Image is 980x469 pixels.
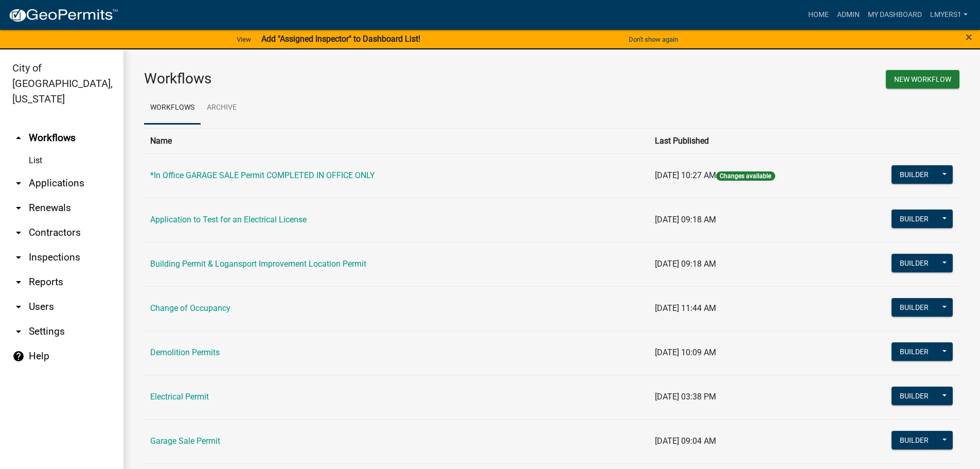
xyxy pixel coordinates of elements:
[12,251,25,264] i: arrow_drop_down
[966,30,972,44] span: ×
[150,259,366,269] a: Building Permit & Logansport Improvement Location Permit
[892,387,937,405] button: Builder
[150,348,220,357] a: Demolition Permits
[12,202,25,214] i: arrow_drop_down
[655,348,716,357] span: [DATE] 10:09 AM
[150,392,209,402] a: Electrical Permit
[892,298,937,317] button: Builder
[864,5,926,25] a: My Dashboard
[966,31,972,43] button: Close
[12,227,25,239] i: arrow_drop_down
[892,431,937,449] button: Builder
[12,132,25,144] i: arrow_drop_up
[144,70,544,88] h3: Workflows
[12,301,25,313] i: arrow_drop_down
[150,436,220,446] a: Garage Sale Permit
[655,392,716,402] span: [DATE] 03:38 PM
[655,215,716,224] span: [DATE] 09:18 AM
[716,171,775,181] span: Changes available
[833,5,864,25] a: Admin
[655,436,716,446] span: [DATE] 09:04 AM
[150,215,307,224] a: Application to Test for an Electrical License
[892,210,937,228] button: Builder
[144,128,649,153] th: Name
[886,70,959,89] button: New Workflow
[12,325,25,338] i: arrow_drop_down
[261,34,420,44] strong: Add "Assigned Inspector" to Dashboard List!
[625,31,682,48] button: Don't show again
[144,92,201,125] a: Workflows
[233,31,255,48] a: View
[12,350,25,362] i: help
[150,170,375,180] a: *In Office GARAGE SALE Permit COMPLETED IN OFFICE ONLY
[201,92,243,125] a: Archive
[12,276,25,288] i: arrow_drop_down
[892,165,937,184] button: Builder
[12,177,25,189] i: arrow_drop_down
[655,170,716,180] span: [DATE] 10:27 AM
[649,128,847,153] th: Last Published
[150,303,230,313] a: Change of Occupancy
[804,5,833,25] a: Home
[892,342,937,361] button: Builder
[926,5,972,25] a: lmyers1
[892,254,937,272] button: Builder
[655,259,716,269] span: [DATE] 09:18 AM
[655,303,716,313] span: [DATE] 11:44 AM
